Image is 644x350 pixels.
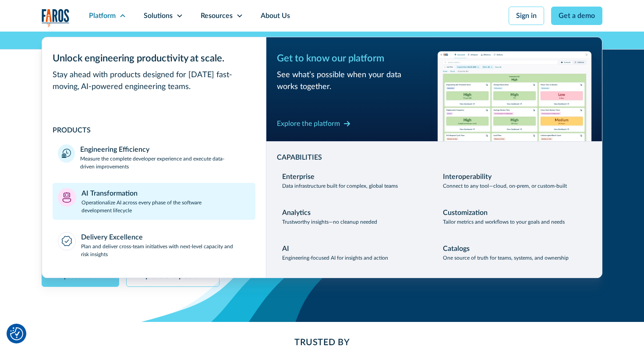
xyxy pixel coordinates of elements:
[81,199,251,214] p: Operationalize AI across every phase of the software development lifecycle
[443,254,569,262] p: One source of truth for teams, systems, and ownership
[551,7,602,25] a: Get a demo
[42,9,70,27] img: Logo of the analytics and reporting company Faros.
[277,117,350,131] a: Explore the platform
[81,188,138,199] div: AI Transformation
[53,125,255,136] div: PRODUCTS
[89,11,116,21] div: Platform
[53,227,255,264] a: Delivery ExcellencePlan and deliver cross-team initiatives with next-level capacity and risk insi...
[53,183,255,220] a: AI TransformationOperationalize AI across every phase of the software development lifecycle
[80,144,149,155] div: Engineering Efficiency
[201,11,233,21] div: Resources
[277,238,431,267] a: AIEngineering-focused AI for insights and action
[81,232,143,243] div: Delivery Excellence
[80,155,250,171] p: Measure the complete developer experience and execute data-driven improvements
[81,243,251,258] p: Plan and deliver cross-team initiatives with next-level capacity and risk insights
[438,51,591,141] img: Workflow productivity trends heatmap chart
[282,254,388,262] p: Engineering-focused AI for insights and action
[42,32,602,278] nav: Platform
[277,166,431,195] a: EnterpriseData infrastructure built for complex, global teams
[282,243,289,254] div: AI
[144,11,173,21] div: Solutions
[282,171,315,182] div: Enterprise
[443,243,470,254] div: Catalogs
[443,207,488,218] div: Customization
[53,139,255,176] a: Engineering EfficiencyMeasure the complete developer experience and execute data-driven improvements
[438,166,591,195] a: InteroperabilityConnect to any tool—cloud, on-prem, or custom-built
[438,238,591,267] a: CatalogsOne source of truth for teams, systems, and ownership
[282,207,311,218] div: Analytics
[282,182,398,190] p: Data infrastructure built for complex, global teams
[53,51,255,66] div: Unlock engineering productivity at scale.
[10,327,23,340] button: Cookie Settings
[282,218,377,226] p: Trustworthy insights—no cleanup needed
[509,7,544,25] a: Sign in
[277,51,431,66] div: Get to know our platform
[443,218,565,226] p: Tailor metrics and workflows to your goals and needs
[112,336,532,349] h2: Trusted By
[438,202,591,231] a: CustomizationTailor metrics and workflows to your goals and needs
[42,9,70,27] a: home
[10,327,23,340] img: Revisit consent button
[53,69,255,93] div: Stay ahead with products designed for [DATE] fast-moving, AI-powered engineering teams.
[443,171,492,182] div: Interoperability
[277,69,431,93] div: See what’s possible when your data works together.
[277,152,591,163] div: CAPABILITIES
[443,182,567,190] p: Connect to any tool—cloud, on-prem, or custom-built
[277,118,340,129] div: Explore the platform
[277,202,431,231] a: AnalyticsTrustworthy insights—no cleanup needed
